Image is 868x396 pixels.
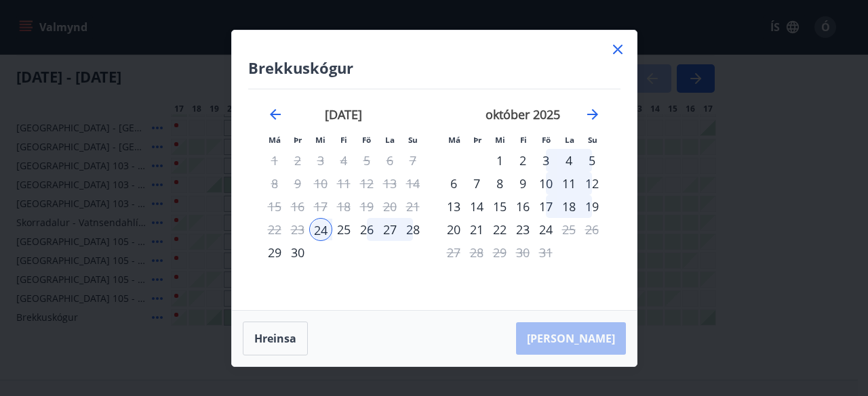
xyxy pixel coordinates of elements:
[248,89,620,294] div: Calendar
[401,195,425,218] td: Not available. sunnudagur, 21. september 2025
[580,149,604,172] div: 5
[511,218,534,241] div: 23
[362,135,371,145] small: Fö
[557,218,580,241] td: Not available. laugardagur, 25. október 2025
[355,172,378,195] td: Not available. föstudagur, 12. september 2025
[488,195,511,218] div: 15
[465,218,488,241] div: 21
[269,135,281,145] small: Má
[473,135,481,145] small: Þr
[248,58,620,78] h4: Brekkuskógur
[267,106,283,123] div: Move backward to switch to the previous month.
[401,172,425,195] td: Not available. sunnudagur, 14. september 2025
[488,218,511,241] div: 22
[378,218,401,241] td: Choose laugardagur, 27. september 2025 as your check-out date. It’s available.
[286,172,309,195] td: Not available. þriðjudagur, 9. september 2025
[378,195,401,218] td: Not available. laugardagur, 20. september 2025
[401,218,425,241] td: Choose sunnudagur, 28. september 2025 as your check-out date. It’s available.
[309,195,332,218] td: Not available. miðvikudagur, 17. september 2025
[488,241,511,264] td: Not available. miðvikudagur, 29. október 2025
[465,195,488,218] td: Choose þriðjudagur, 14. október 2025 as your check-out date. It’s available.
[442,241,465,264] td: Not available. mánudagur, 27. október 2025
[486,106,560,123] strong: október 2025
[557,195,580,218] div: 18
[511,195,534,218] div: 16
[465,172,488,195] td: Choose þriðjudagur, 7. október 2025 as your check-out date. It’s available.
[488,149,511,172] div: 1
[465,172,488,195] div: 7
[511,149,534,172] div: 2
[401,149,425,172] td: Not available. sunnudagur, 7. september 2025
[534,172,557,195] div: 10
[580,149,604,172] td: Choose sunnudagur, 5. október 2025 as your check-out date. It’s available.
[332,149,355,172] td: Not available. fimmtudagur, 4. september 2025
[465,241,488,264] td: Not available. þriðjudagur, 28. október 2025
[263,149,286,172] td: Not available. mánudagur, 1. september 2025
[534,195,557,218] td: Choose föstudagur, 17. október 2025 as your check-out date. It’s available.
[542,135,551,145] small: Fö
[511,218,534,241] td: Choose fimmtudagur, 23. október 2025 as your check-out date. It’s available.
[286,241,309,264] td: Choose þriðjudagur, 30. september 2025 as your check-out date. It’s available.
[534,149,557,172] div: 3
[488,149,511,172] td: Choose miðvikudagur, 1. október 2025 as your check-out date. It’s available.
[565,135,574,145] small: La
[309,218,332,241] td: Selected as start date. miðvikudagur, 24. september 2025
[340,135,347,145] small: Fi
[488,195,511,218] td: Choose miðvikudagur, 15. október 2025 as your check-out date. It’s available.
[585,106,601,123] div: Move forward to switch to the next month.
[442,195,465,218] div: 13
[534,195,557,218] div: 17
[309,172,332,195] td: Not available. miðvikudagur, 10. september 2025
[332,218,355,241] div: 25
[534,149,557,172] td: Choose föstudagur, 3. október 2025 as your check-out date. It’s available.
[355,218,378,241] td: Choose föstudagur, 26. september 2025 as your check-out date. It’s available.
[557,149,580,172] div: 4
[243,322,308,355] button: Hreinsa
[534,172,557,195] td: Choose föstudagur, 10. október 2025 as your check-out date. It’s available.
[511,149,534,172] td: Choose fimmtudagur, 2. október 2025 as your check-out date. It’s available.
[401,218,425,241] div: 28
[442,172,465,195] div: 6
[355,218,378,241] div: 26
[378,172,401,195] td: Not available. laugardagur, 13. september 2025
[511,172,534,195] td: Choose fimmtudagur, 9. október 2025 as your check-out date. It’s available.
[315,135,325,145] small: Mi
[580,218,604,241] td: Not available. sunnudagur, 26. október 2025
[332,172,355,195] td: Not available. fimmtudagur, 11. september 2025
[580,172,604,195] td: Choose sunnudagur, 12. október 2025 as your check-out date. It’s available.
[488,172,511,195] td: Choose miðvikudagur, 8. október 2025 as your check-out date. It’s available.
[294,135,302,145] small: Þr
[557,195,580,218] td: Choose laugardagur, 18. október 2025 as your check-out date. It’s available.
[557,172,580,195] div: 11
[534,218,557,241] td: Choose föstudagur, 24. október 2025 as your check-out date. It’s available.
[408,135,418,145] small: Su
[378,149,401,172] td: Not available. laugardagur, 6. september 2025
[495,135,505,145] small: Mi
[286,241,309,264] div: 30
[355,195,378,218] td: Not available. föstudagur, 19. september 2025
[385,135,395,145] small: La
[309,149,332,172] td: Not available. miðvikudagur, 3. september 2025
[511,172,534,195] div: 9
[442,218,465,241] div: 20
[378,218,401,241] div: 27
[580,172,604,195] div: 12
[355,149,378,172] td: Not available. föstudagur, 5. september 2025
[286,218,309,241] td: Not available. þriðjudagur, 23. september 2025
[263,218,286,241] td: Not available. mánudagur, 22. september 2025
[263,172,286,195] td: Not available. mánudagur, 8. september 2025
[286,149,309,172] td: Not available. þriðjudagur, 2. september 2025
[448,135,460,145] small: Má
[511,195,534,218] td: Choose fimmtudagur, 16. október 2025 as your check-out date. It’s available.
[511,241,534,264] td: Not available. fimmtudagur, 30. október 2025
[263,241,286,264] td: Choose mánudagur, 29. september 2025 as your check-out date. It’s available.
[580,195,604,218] td: Choose sunnudagur, 19. október 2025 as your check-out date. It’s available.
[580,195,604,218] div: 19
[263,241,286,264] div: 29
[557,172,580,195] td: Choose laugardagur, 11. október 2025 as your check-out date. It’s available.
[442,218,465,241] td: Choose mánudagur, 20. október 2025 as your check-out date. It’s available.
[520,135,527,145] small: Fi
[588,135,597,145] small: Su
[465,218,488,241] td: Choose þriðjudagur, 21. október 2025 as your check-out date. It’s available.
[557,149,580,172] td: Choose laugardagur, 4. október 2025 as your check-out date. It’s available.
